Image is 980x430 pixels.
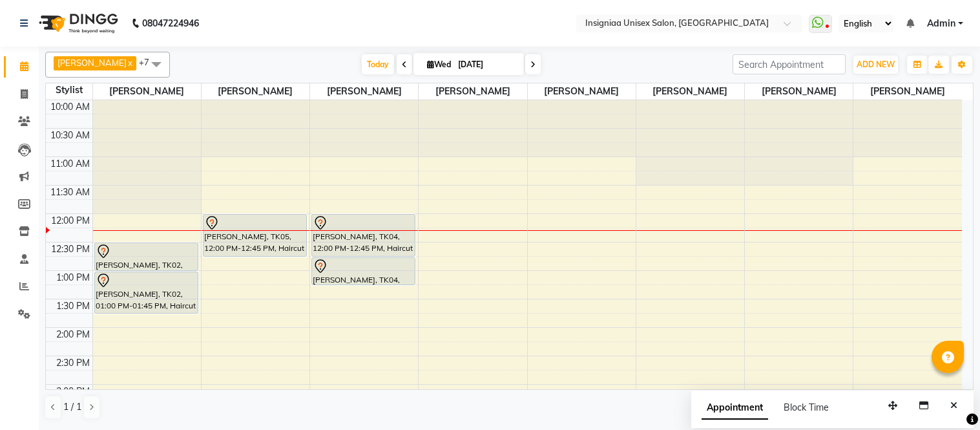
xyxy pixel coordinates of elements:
[528,83,636,100] span: [PERSON_NAME]
[312,258,415,285] div: [PERSON_NAME], TK04, 12:45 PM-01:15 PM, [PERSON_NAME] Trim & Crafting
[95,243,198,270] div: [PERSON_NAME], TK02, 12:30 PM-01:00 PM, [PERSON_NAME] Trim & Crafting
[419,83,526,100] span: [PERSON_NAME]
[853,56,898,74] button: ADD NEW
[142,5,199,41] b: 08047224946
[46,83,92,97] div: Stylist
[203,215,306,256] div: [PERSON_NAME], TK05, 12:00 PM-12:45 PM, Haircut [DEMOGRAPHIC_DATA]
[54,271,92,285] div: 1:00 PM
[926,378,967,417] iframe: chat widget
[424,59,454,69] span: Wed
[54,299,92,313] div: 1:30 PM
[312,215,415,256] div: [PERSON_NAME], TK04, 12:00 PM-12:45 PM, Haircut [DEMOGRAPHIC_DATA]
[927,17,955,30] span: Admin
[54,328,92,341] div: 2:00 PM
[48,186,92,199] div: 11:30 AM
[784,402,829,413] span: Block Time
[362,54,394,74] span: Today
[857,59,895,69] span: ADD NEW
[733,54,846,74] input: Search Appointment
[702,396,768,420] span: Appointment
[636,83,744,100] span: [PERSON_NAME]
[454,55,519,74] input: 2025-09-03
[48,214,92,228] div: 12:00 PM
[48,242,92,256] div: 12:30 PM
[93,83,201,100] span: [PERSON_NAME]
[63,400,81,414] span: 1 / 1
[48,100,92,114] div: 10:00 AM
[202,83,309,100] span: [PERSON_NAME]
[48,157,92,171] div: 11:00 AM
[57,58,127,68] span: [PERSON_NAME]
[139,57,159,67] span: +7
[127,58,132,68] a: x
[33,5,121,41] img: logo
[54,385,92,398] div: 3:00 PM
[853,83,962,100] span: [PERSON_NAME]
[54,356,92,370] div: 2:30 PM
[310,83,418,100] span: [PERSON_NAME]
[95,272,198,313] div: [PERSON_NAME], TK02, 01:00 PM-01:45 PM, Haircut Boys (12 years)
[48,129,92,142] div: 10:30 AM
[745,83,853,100] span: [PERSON_NAME]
